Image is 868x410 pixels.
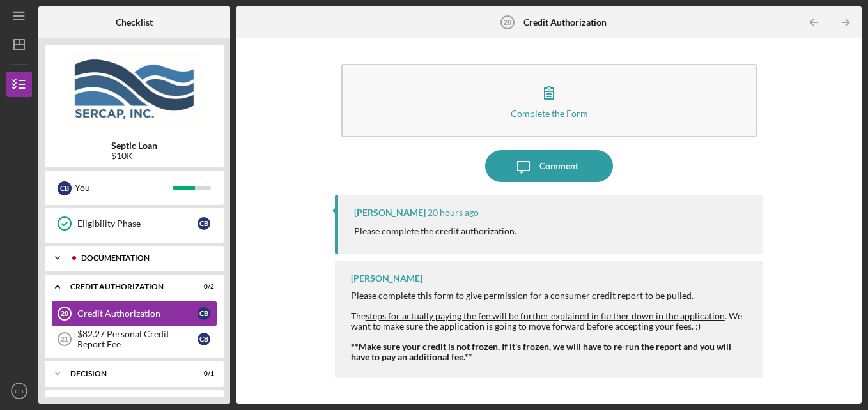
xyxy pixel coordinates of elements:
div: $10K [111,151,157,161]
a: 21$82.27 Personal Credit Report FeeCB [51,326,217,352]
p: Please complete the credit authorization. [354,224,516,238]
div: Eligibility Phase [77,218,198,229]
b: Septic Loan [111,140,157,151]
b: Credit Authorization [523,17,607,27]
button: Comment [485,150,613,182]
div: Decision [70,370,182,377]
div: Comment [539,150,578,182]
div: Please complete this form to give permission for a consumer credit report to be pulled. [351,291,751,301]
button: CB [6,378,32,404]
div: Documentation [81,254,208,262]
tspan: 20 [504,19,511,26]
tspan: 20 [61,310,68,317]
img: Product logo [45,51,224,128]
div: You [75,177,173,199]
div: 0 / 1 [191,370,214,377]
time: 2025-09-15 21:23 [428,208,479,218]
div: C B [198,217,210,230]
strong: **Make sure your credit is not frozen. If it's frozen, we will have to re-run the report and you ... [351,341,731,362]
div: Complete the Form [511,109,588,118]
div: 0 / 2 [191,283,214,291]
div: Credit Authorization [77,308,198,319]
a: 20Credit AuthorizationCB [51,301,217,326]
text: CB [15,388,23,395]
div: [PERSON_NAME] [354,208,426,218]
button: Complete the Form [341,64,757,137]
div: The . We want to make sure the application is going to move forward before accepting your fees. :) [351,311,751,331]
a: Eligibility PhaseCB [51,211,217,236]
div: [PERSON_NAME] [351,273,422,284]
b: Checklist [116,17,153,27]
div: C B [198,307,210,320]
div: C B [58,181,72,195]
div: C B [198,333,210,345]
div: $82.27 Personal Credit Report Fee [77,329,198,349]
span: steps for actually paying the fee will be further explained in further down in the application [366,310,725,321]
div: CREDIT AUTHORIZATION [70,283,182,291]
tspan: 21 [61,335,68,343]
